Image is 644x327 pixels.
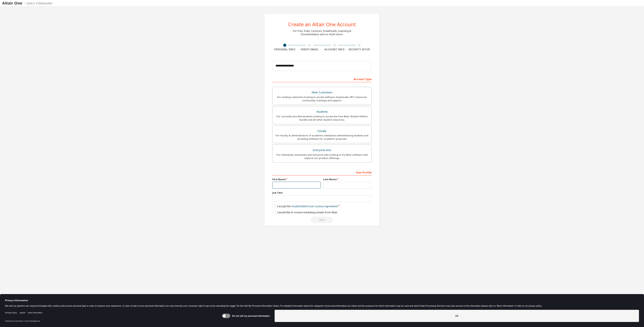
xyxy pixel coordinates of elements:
[293,29,351,36] div: For Free Trials, Licenses, Downloads, Learning & Documentation and so much more.
[272,211,338,214] label: I would like to receive marketing emails from Altair
[272,191,372,194] label: Job Title
[297,48,322,51] div: Verify Email
[2,1,55,5] img: Altair One
[275,115,369,121] div: For currently enrolled students looking to access the free Altair Student Edition bundle and all ...
[347,48,372,51] div: Security Setup
[275,134,369,141] div: For faculty & administrators of academic institutions administering students and accessing softwa...
[288,22,356,27] div: Create an Altair One Account
[272,178,321,181] label: First Name
[275,95,369,102] div: For existing customers looking to access software downloads, HPC resources, community, trainings ...
[275,109,369,115] div: Students
[275,128,369,134] div: Faculty
[291,205,338,208] a: Academic End-User License Agreement
[272,169,372,176] div: Your Profile
[323,178,372,181] label: Last Name
[275,147,369,153] div: Everyone else
[275,90,369,95] div: Altair Customers
[272,217,372,223] div: Read and acccept EULA to continue
[272,205,338,208] label: I accept the
[272,76,372,82] div: Account Type
[275,153,369,160] div: For individuals, businesses and everyone else looking to try Altair software and explore our prod...
[272,48,297,51] div: Personal Info
[322,48,347,51] div: Account Info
